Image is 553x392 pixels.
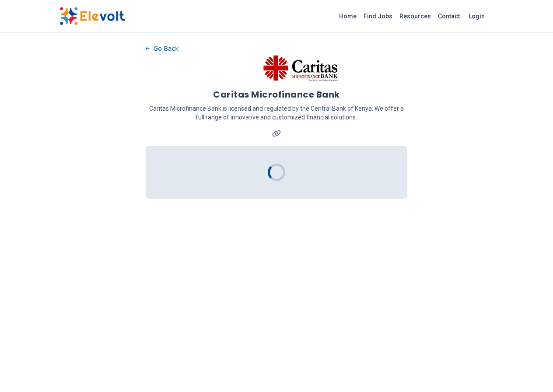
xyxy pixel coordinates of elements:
[267,163,286,182] div: Loading...
[434,9,463,23] a: Contact
[421,42,493,304] iframe: Advertisement
[59,7,125,25] img: Elevolt
[463,7,490,25] a: Login
[59,42,132,304] iframe: Advertisement
[336,9,360,23] a: Home
[146,42,178,55] button: Go Back
[213,88,340,101] h1: Caritas Microfinance Bank
[396,9,434,23] a: Resources
[360,9,396,23] a: Find Jobs
[263,55,338,81] img: Caritas Microfinance Bank
[146,104,407,122] p: Caritas Microfinance Bank is licensed and regulated by the Central Bank of Kenya. We offer a full...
